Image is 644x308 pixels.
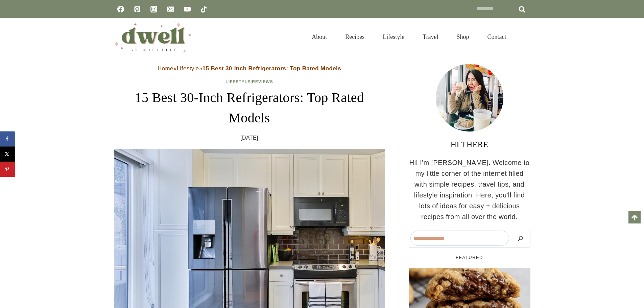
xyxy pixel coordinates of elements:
[409,138,530,150] h3: HI THERE
[181,2,194,16] a: YouTube
[158,65,173,72] a: Home
[409,254,530,261] h5: FEATURED
[413,26,447,48] a: Travel
[303,26,515,48] nav: Primary Navigation
[225,79,273,84] span: |
[158,65,341,72] span: » »
[478,26,516,48] a: Contact
[303,26,336,48] a: About
[147,2,161,16] a: Instagram
[512,231,529,246] button: Search
[114,21,192,52] img: DWELL by michelle
[447,26,478,48] a: Shop
[114,2,127,16] a: Facebook
[164,2,177,16] a: Email
[130,2,144,16] a: Pinterest
[252,79,273,84] a: Reviews
[519,31,530,43] button: View Search Form
[225,79,251,84] a: Lifestyle
[197,2,211,16] a: TikTok
[240,134,258,142] time: [DATE]
[202,65,341,72] strong: 15 Best 30-Inch Refrigerators: Top Rated Models
[374,26,413,48] a: Lifestyle
[336,26,374,48] a: Recipes
[177,65,199,72] a: Lifestyle
[628,211,641,223] a: Scroll to top
[409,157,530,222] p: Hi! I'm [PERSON_NAME]. Welcome to my little corner of the internet filled with simple recipes, tr...
[114,88,385,128] h1: 15 Best 30-Inch Refrigerators: Top Rated Models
